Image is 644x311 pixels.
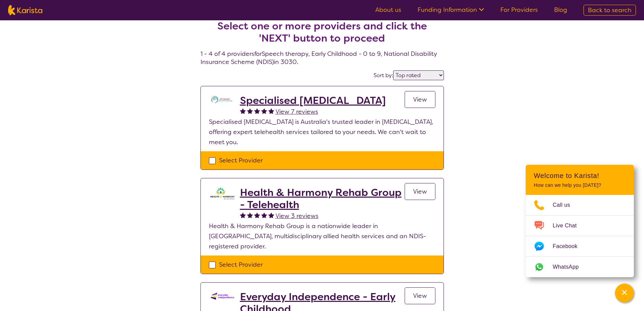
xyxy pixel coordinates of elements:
img: kdssqoqrr0tfqzmv8ac0.png [209,291,236,302]
img: fullstar [240,212,246,218]
span: Call us [553,200,578,210]
label: Sort by: [374,72,393,79]
h4: 1 - 4 of 4 providers for Speech therapy , Early Childhood - 0 to 9 , National Disability Insuranc... [200,4,444,66]
a: Web link opens in a new tab. [526,257,634,277]
h2: Select one or more providers and click the 'NEXT' button to proceed [209,20,436,44]
a: For Providers [500,6,538,14]
a: Blog [554,6,567,14]
a: View 7 reviews [276,107,318,117]
div: Channel Menu [526,165,634,277]
img: fullstar [268,108,274,114]
a: View [405,91,435,108]
p: Health & Harmony Rehab Group is a nationwide leader in [GEOGRAPHIC_DATA], multidisciplinary allie... [209,221,435,251]
ul: Choose channel [526,195,634,277]
a: About us [375,6,401,14]
img: fullstar [247,212,253,218]
img: fullstar [254,212,260,218]
span: View [413,187,427,196]
span: View [413,95,427,104]
span: WhatsApp [553,262,587,272]
img: fullstar [261,108,267,114]
a: Back to search [583,5,636,16]
img: fullstar [247,108,253,114]
img: ztak9tblhgtrn1fit8ap.png [209,186,236,200]
img: fullstar [261,212,267,218]
img: fullstar [254,108,260,114]
img: tc7lufxpovpqcirzzyzq.png [209,94,236,105]
span: Live Chat [553,221,585,231]
img: fullstar [240,108,246,114]
span: View 7 reviews [276,108,318,116]
a: Health & Harmony Rehab Group - Telehealth [240,186,405,211]
img: Karista logo [8,5,42,15]
a: View [405,287,435,304]
p: Specialised [MEDICAL_DATA] is Australia's trusted leader in [MEDICAL_DATA], offering expert teleh... [209,117,435,147]
button: Channel Menu [615,284,634,303]
span: Facebook [553,241,586,251]
a: View 3 reviews [276,211,318,221]
a: Funding Information [418,6,484,14]
span: Back to search [588,6,631,14]
span: View 3 reviews [276,212,318,220]
a: View [405,183,435,200]
img: fullstar [268,212,274,218]
span: View [413,292,427,300]
p: How can we help you [DATE]? [534,182,626,188]
a: Specialised [MEDICAL_DATA] [240,94,386,107]
h2: Welcome to Karista! [534,172,626,180]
